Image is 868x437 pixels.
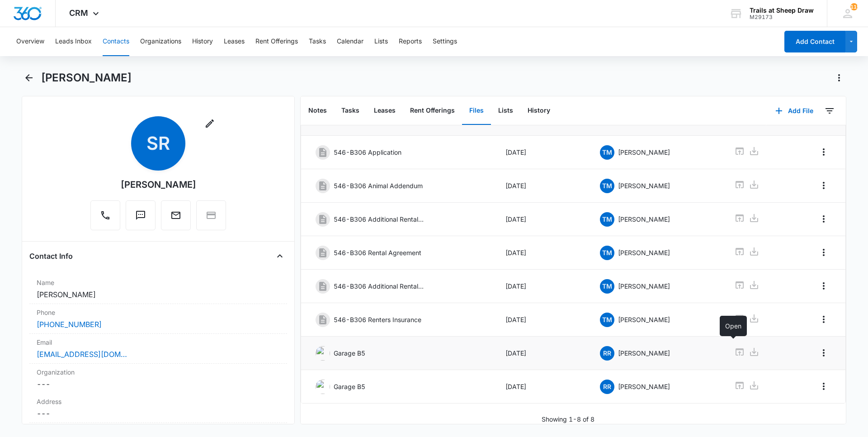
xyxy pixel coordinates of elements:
a: Email [161,214,191,222]
p: [PERSON_NAME] [618,181,670,190]
button: Overflow Menu [816,312,831,327]
p: 546-B306 Animal Addendum [334,181,423,190]
button: Overflow Menu [816,379,831,394]
button: Close [273,249,287,263]
td: [DATE] [495,303,590,337]
p: 546-B306 Renters Insurance [334,315,421,324]
div: Organization--- [29,364,287,393]
button: History [520,97,557,125]
span: SR [131,116,185,171]
dd: [PERSON_NAME] [37,289,280,300]
button: Overflow Menu [816,145,831,159]
button: Lists [374,27,388,56]
button: Text [126,200,156,230]
button: Files [462,97,491,125]
p: Garage B5 [334,348,365,358]
a: Text [126,214,156,222]
button: Rent Offerings [403,97,462,125]
td: [DATE] [495,169,590,203]
p: [PERSON_NAME] [618,214,670,224]
button: Tasks [309,27,326,56]
button: Overflow Menu [816,178,831,193]
span: RR [600,380,614,394]
button: Leases [224,27,245,56]
label: Phone [37,308,280,317]
p: [PERSON_NAME] [618,348,670,358]
button: Overflow Menu [816,245,831,260]
button: Calendar [337,27,363,56]
td: [DATE] [495,203,590,236]
p: 546-B306 Rental Agreement [334,248,421,257]
td: [DATE] [495,136,590,169]
button: Call [90,200,120,230]
div: Email[EMAIL_ADDRESS][DOMAIN_NAME] [29,334,287,364]
button: Contacts [103,27,129,56]
span: TM [600,313,614,327]
button: Overflow Menu [816,346,831,360]
button: Tasks [334,97,367,125]
p: [PERSON_NAME] [618,248,670,257]
span: TM [600,145,614,160]
p: [PERSON_NAME] [618,315,670,324]
button: Settings [433,27,457,56]
span: TM [600,246,614,260]
div: notifications count [850,3,858,10]
button: Actions [832,71,846,85]
p: [PERSON_NAME] [618,281,670,291]
div: Phone[PHONE_NUMBER] [29,304,287,334]
td: [DATE] [495,370,590,404]
span: CRM [69,8,88,18]
div: Name[PERSON_NAME] [29,274,287,304]
span: 119 [850,3,858,10]
td: [DATE] [495,270,590,303]
div: [PERSON_NAME] [121,178,196,191]
button: Leads Inbox [55,27,92,56]
span: TM [600,279,614,294]
button: Lists [491,97,520,125]
label: Email [37,337,280,347]
p: 546-B306 Application [334,147,401,157]
button: Overflow Menu [816,279,831,293]
button: Organizations [140,27,181,56]
a: [EMAIL_ADDRESS][DOMAIN_NAME] [37,349,127,360]
span: RR [600,346,614,361]
button: Overview [16,27,44,56]
a: Call [90,214,120,222]
div: Open [720,316,747,336]
label: Address [37,397,280,406]
label: Organization [37,367,280,377]
span: TM [600,179,614,193]
button: Overflow Menu [816,212,831,226]
p: Garage B5 [334,382,365,391]
dd: --- [37,408,280,419]
p: [PERSON_NAME] [618,382,670,391]
button: Leases [367,97,403,125]
h1: [PERSON_NAME] [41,71,132,85]
button: Add File [766,100,822,122]
td: [DATE] [495,337,590,370]
button: Add Contact [784,31,845,52]
button: Filters [822,104,837,118]
h4: Contact Info [29,251,73,261]
button: Reports [399,27,422,56]
p: Showing 1-8 of 8 [542,414,594,424]
div: account id [750,14,814,20]
a: [PHONE_NUMBER] [37,319,102,330]
button: Email [161,200,191,230]
dd: --- [37,379,280,389]
span: TM [600,212,614,227]
button: History [192,27,213,56]
td: [DATE] [495,236,590,270]
p: [PERSON_NAME] [618,147,670,157]
label: Name [37,278,280,287]
button: Back [22,71,36,85]
button: Rent Offerings [255,27,298,56]
button: Notes [301,97,334,125]
div: Address--- [29,393,287,423]
div: account name [750,7,814,14]
p: 546-B306 Additional Rental Addendum [334,214,424,224]
p: 546-B306 Additional Rental Addendum- garage [334,281,424,291]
